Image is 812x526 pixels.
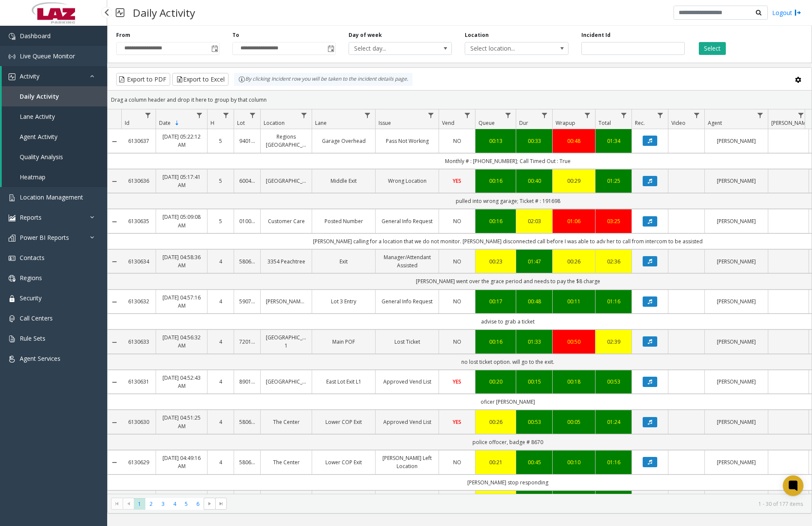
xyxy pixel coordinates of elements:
[20,92,59,100] span: Daily Activity
[9,73,15,80] img: 'icon'
[618,109,630,121] a: Total Filter Menu
[481,458,511,466] a: 00:21
[20,112,55,121] span: Lane Activity
[481,338,511,346] div: 00:16
[161,173,202,189] a: [DATE] 05:17:41 AM
[234,73,412,86] div: By clicking Incident row you will be taken to the incident details page.
[126,418,150,426] a: 6130630
[381,137,433,145] a: Pass Not Working
[794,8,801,17] img: logout
[481,418,511,426] a: 00:26
[601,257,626,266] a: 02:36
[481,378,511,386] div: 00:20
[20,133,57,141] span: Agent Activity
[116,31,130,39] label: From
[381,454,433,470] a: [PERSON_NAME] Left Location
[211,119,214,127] span: H
[381,297,433,305] a: General Info Request
[266,297,307,305] a: [PERSON_NAME]/[GEOGRAPHIC_DATA]
[237,119,245,127] span: Lot
[239,217,255,225] a: 010016
[381,217,433,225] a: General Info Request
[381,253,433,269] a: Manager/Attendant Assisted
[126,257,150,266] a: 6130634
[601,297,626,305] div: 01:16
[232,500,803,508] kendo-pager-info: 1 - 30 of 177 items
[204,498,215,510] span: Go to the next page
[521,257,547,266] a: 01:47
[142,109,154,121] a: Id Filter Menu
[598,119,611,127] span: Total
[266,217,307,225] a: Customer Care
[161,414,202,430] a: [DATE] 04:51:25 AM
[481,177,511,185] div: 00:16
[444,418,470,426] a: YES
[444,217,470,225] a: NO
[444,257,470,266] a: NO
[558,378,590,386] div: 00:18
[20,173,45,181] span: Heatmap
[2,127,107,147] a: Agent Activity
[239,177,255,185] a: 600405
[157,498,169,510] span: Page 3
[601,378,626,386] div: 00:53
[453,338,461,345] span: NO
[502,109,514,121] a: Queue Filter Menu
[108,379,121,386] a: Collapse Details
[771,119,810,127] span: [PERSON_NAME]
[125,119,129,127] span: Id
[317,297,370,305] a: Lot 3 Entry
[298,109,310,121] a: Location Filter Menu
[710,418,763,426] a: [PERSON_NAME]
[194,109,205,121] a: Date Filter Menu
[266,458,307,466] a: The Center
[601,217,626,225] div: 03:25
[710,257,763,266] a: [PERSON_NAME]
[20,32,51,40] span: Dashboard
[462,109,473,121] a: Vend Filter Menu
[266,333,307,350] a: [GEOGRAPHIC_DATA] 1
[126,297,150,305] a: 6130632
[558,338,590,346] a: 00:50
[558,297,590,305] a: 00:11
[20,354,60,363] span: Agent Services
[108,459,121,466] a: Collapse Details
[581,31,611,39] label: Incident Id
[601,458,626,466] a: 01:16
[20,254,45,262] span: Contacts
[521,217,547,225] a: 02:03
[232,31,239,39] label: To
[9,315,15,322] img: 'icon'
[453,378,461,385] span: YES
[264,119,285,127] span: Location
[601,338,626,346] div: 02:39
[444,297,470,305] a: NO
[519,119,528,127] span: Dur
[556,119,575,127] span: Wrapup
[601,177,626,185] div: 01:25
[558,418,590,426] a: 00:05
[317,177,370,185] a: Middle Exit
[521,458,547,466] a: 00:45
[2,66,107,86] a: Activity
[453,258,461,265] span: NO
[2,106,107,127] a: Lane Activity
[2,86,107,106] a: Daily Activity
[521,177,547,185] div: 00:40
[481,257,511,266] a: 00:23
[108,299,121,305] a: Collapse Details
[558,177,590,185] div: 00:29
[239,338,255,346] a: 720121
[465,31,489,39] label: Location
[9,215,15,221] img: 'icon'
[266,133,307,149] a: Regions [GEOGRAPHIC_DATA]
[20,294,42,302] span: Security
[601,137,626,145] div: 01:34
[699,42,726,55] button: Select
[710,378,763,386] a: [PERSON_NAME]
[453,218,461,225] span: NO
